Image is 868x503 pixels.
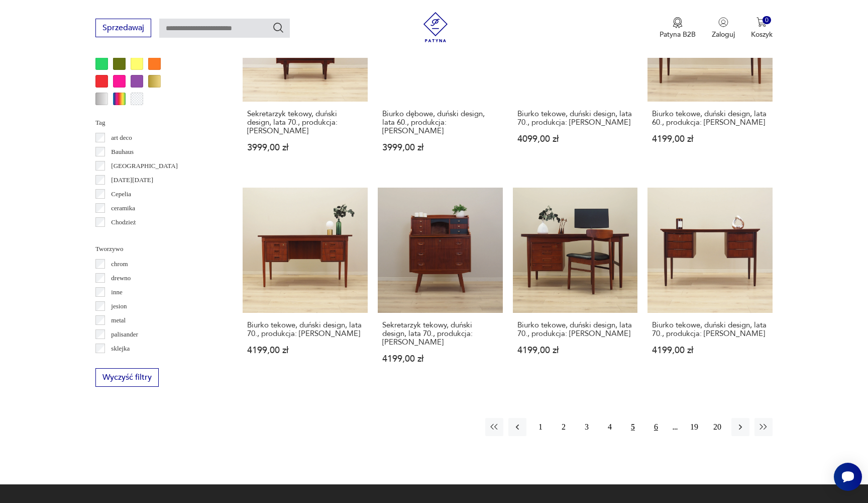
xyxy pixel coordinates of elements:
button: Sprzedawaj [95,19,151,37]
h3: Biurko tekowe, duński design, lata 70., produkcja: [PERSON_NAME] [247,321,363,338]
p: Bauhaus [111,146,134,157]
a: Sprzedawaj [95,25,151,32]
p: metal [111,315,126,326]
a: Biurko tekowe, duński design, lata 70., produkcja: DaniaBiurko tekowe, duński design, lata 70., p... [647,188,773,383]
button: 0Koszyk [751,17,773,39]
a: Biurko tekowe, duński design, lata 70., produkcja: DaniaBiurko tekowe, duński design, lata 70., p... [513,188,638,383]
button: 5 [624,418,642,436]
p: [DATE][DATE] [111,175,153,186]
img: Ikona medalu [673,17,683,28]
h3: Biurko tekowe, duński design, lata 70., produkcja: [PERSON_NAME] [517,321,633,338]
p: szkło [111,357,125,368]
button: Wyczyść filtry [95,368,159,387]
button: 3 [578,418,596,436]
p: Tworzywo [95,243,219,255]
p: Cepelia [111,189,131,200]
button: 20 [708,418,726,436]
a: Sekretarzyk tekowy, duński design, lata 70., produkcja: DaniaSekretarzyk tekowy, duński design, l... [378,188,503,383]
p: 4099,00 zł [517,135,633,143]
p: 4199,00 zł [247,346,363,355]
p: Tag [95,117,219,128]
button: 19 [685,418,703,436]
img: Patyna - sklep z meblami i dekoracjami vintage [420,12,451,42]
p: 3999,00 zł [382,143,498,152]
h3: Sekretarzyk tekowy, duński design, lata 70., produkcja: [PERSON_NAME] [382,321,498,347]
button: Patyna B2B [660,17,696,39]
p: ceramika [111,203,135,214]
button: 6 [647,418,665,436]
p: chrom [111,259,128,270]
p: 4199,00 zł [652,346,768,355]
p: palisander [111,329,138,340]
button: 1 [531,418,550,436]
h3: Sekretarzyk tekowy, duński design, lata 70., produkcja: [PERSON_NAME] [247,110,363,135]
p: Koszyk [751,30,773,39]
p: Ćmielów [111,231,135,242]
p: 4199,00 zł [382,355,498,363]
img: Ikona koszyka [756,17,767,27]
p: 4199,00 zł [517,346,633,355]
h3: Biurko tekowe, duński design, lata 60., produkcja: [PERSON_NAME] [652,110,768,127]
button: Zaloguj [712,17,735,39]
p: sklejka [111,343,130,354]
a: Ikona medaluPatyna B2B [660,17,696,39]
p: inne [111,287,122,298]
p: art deco [111,132,132,143]
p: [GEOGRAPHIC_DATA] [111,160,178,172]
p: Zaloguj [712,30,735,39]
button: Szukaj [272,22,284,34]
p: Patyna B2B [660,30,696,39]
h3: Biurko dębowe, duński design, lata 60., produkcja: [PERSON_NAME] [382,110,498,135]
p: drewno [111,273,131,284]
a: Biurko tekowe, duński design, lata 70., produkcja: DaniaBiurko tekowe, duński design, lata 70., p... [243,188,368,383]
button: 2 [555,418,573,436]
p: 3999,00 zł [247,143,363,152]
div: 0 [763,16,771,25]
img: Ikonka użytkownika [718,17,728,27]
h3: Biurko tekowe, duński design, lata 70., produkcja: [PERSON_NAME] [517,110,633,127]
p: 4199,00 zł [652,135,768,143]
iframe: Smartsupp widget button [834,463,862,491]
p: jesion [111,301,127,312]
p: Chodzież [111,217,136,228]
h3: Biurko tekowe, duński design, lata 70., produkcja: [PERSON_NAME] [652,321,768,338]
button: 4 [601,418,619,436]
